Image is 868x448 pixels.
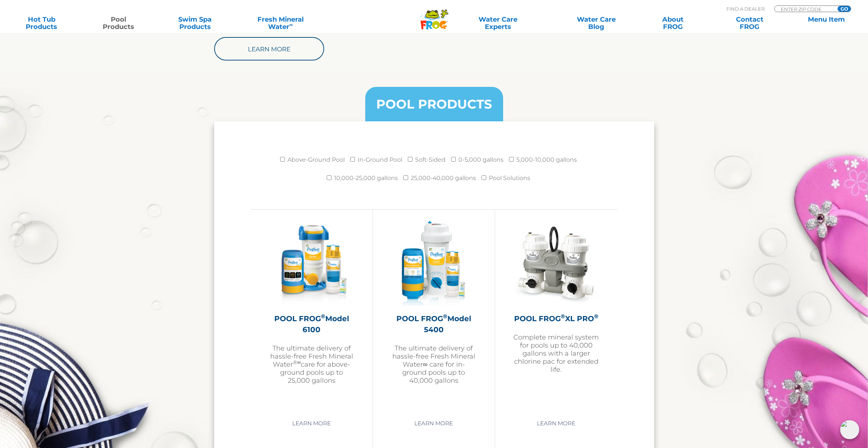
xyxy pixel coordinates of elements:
sup: ® [561,313,565,320]
a: Water CareExperts [443,16,554,30]
a: Hot TubProducts [7,16,76,30]
a: Learn More [528,417,584,430]
a: Learn More [406,417,461,430]
a: ContactFROG [715,16,784,30]
a: Water CareBlog [562,16,630,30]
label: Soft-Sided [415,153,446,167]
h2: POOL FROG Model 6100 [269,313,354,335]
a: Fresh MineralWater∞ [238,16,323,30]
img: openIcon [840,420,859,439]
sup: ® [594,313,598,320]
a: PoolProducts [84,16,152,30]
a: Learn More [284,417,339,430]
label: 5,000-10,000 gallons [516,153,577,167]
h2: POOL FROG XL PRO [513,313,599,324]
h3: POOL PRODUCTS [376,98,492,110]
sup: ∞ [289,22,293,27]
input: Zip Code Form [780,6,829,12]
p: Find A Dealer [726,5,765,12]
a: Menu Item [792,16,861,30]
p: Complete mineral system for pools up to 40,000 gallons with a larger chlorine pac for extended life. [513,333,599,374]
sup: ®∞ [293,359,301,365]
a: Swim SpaProducts [161,16,229,30]
sup: ® [321,313,325,320]
img: pool-frog-6100-featured-img-v3-300x300.png [269,221,354,306]
label: Above-Ground Pool [287,153,345,167]
a: AboutFROG [639,16,707,30]
a: Learn More [214,37,324,60]
label: 0-5,000 gallons [458,153,503,167]
label: 25,000-40,000 gallons [411,171,476,186]
p: The ultimate delivery of hassle-free Fresh Mineral Water care for above-ground pools up to 25,000... [269,344,354,385]
img: XL-PRO-v2-300x300.jpg [514,221,599,306]
input: GO [838,6,851,12]
label: 10,000-25,000 gallons [334,171,398,186]
img: pool-frog-5400-featured-img-v2-300x300.png [391,221,476,306]
label: Pool Solutions [489,171,530,186]
h2: POOL FROG Model 5400 [391,313,476,335]
a: POOL FROG®XL PRO®Complete mineral system for pools up to 40,000 gallons with a larger chlorine pa... [513,221,599,411]
p: The ultimate delivery of hassle-free Fresh Mineral Water∞ care for in-ground pools up to 40,000 g... [391,344,476,385]
a: POOL FROG®Model 5400The ultimate delivery of hassle-free Fresh Mineral Water∞ care for in-ground ... [391,221,476,411]
a: POOL FROG®Model 6100The ultimate delivery of hassle-free Fresh Mineral Water®∞care for above-grou... [269,221,354,411]
label: In-Ground Pool [358,153,402,167]
sup: ® [443,313,447,320]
